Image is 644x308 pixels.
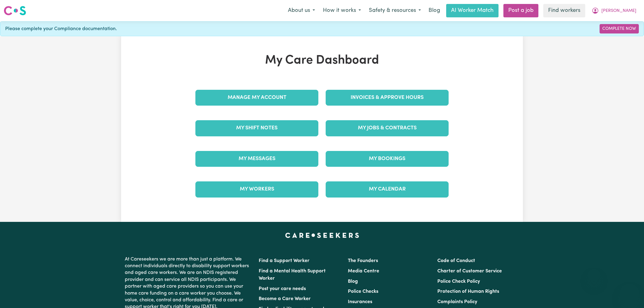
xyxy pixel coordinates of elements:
a: Manage My Account [195,90,318,106]
button: My Account [588,4,640,17]
a: My Jobs & Contracts [326,120,449,136]
a: Complaints Policy [437,299,477,304]
a: Charter of Customer Service [437,269,502,274]
button: About us [284,4,319,17]
a: My Workers [195,181,318,197]
iframe: Close message [588,269,600,281]
a: Become a Care Worker [259,296,311,301]
a: My Shift Notes [195,120,318,136]
a: Careseekers home page [285,233,359,238]
a: My Calendar [326,181,449,197]
button: Safety & resources [365,4,425,17]
a: Protection of Human Rights [437,289,499,294]
a: Find a Mental Health Support Worker [259,269,326,281]
a: Media Centre [348,269,379,274]
a: Careseekers logo [4,4,26,18]
img: Careseekers logo [4,5,26,16]
a: Police Check Policy [437,279,480,284]
a: Post a job [503,4,538,17]
a: My Bookings [326,151,449,167]
span: Please complete your Compliance documentation. [5,25,117,33]
a: My Messages [195,151,318,167]
a: Find a Support Worker [259,258,310,263]
a: Invoices & Approve Hours [326,90,449,106]
a: Complete Now [600,24,639,33]
button: How it works [319,4,365,17]
a: Blog [348,279,358,284]
h1: My Care Dashboard [192,53,452,68]
a: Find workers [543,4,585,17]
a: Police Checks [348,289,378,294]
a: Post your care needs [259,286,306,291]
a: Insurances [348,299,372,304]
a: AI Worker Match [446,4,499,17]
a: The Founders [348,258,378,263]
span: [PERSON_NAME] [601,8,636,14]
a: Blog [425,4,444,17]
iframe: Button to launch messaging window [620,284,639,303]
a: Code of Conduct [437,258,475,263]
